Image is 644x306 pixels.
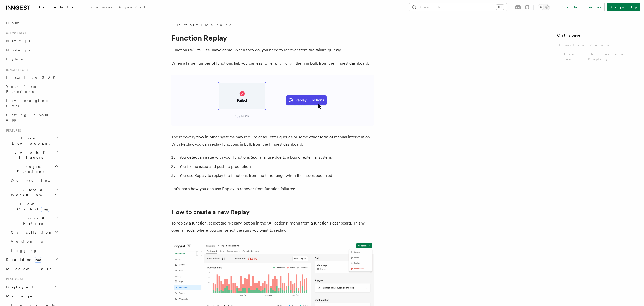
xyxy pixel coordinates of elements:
a: Next.js [4,36,59,46]
a: Install the SDK [4,73,59,82]
kbd: ⌘K [496,5,504,10]
button: Deployment [4,282,59,292]
p: To replay a function, select the "Replay" option in the "All actions" menu from a function's dash... [171,220,374,234]
a: How to create a new Replay [560,50,634,64]
span: Cancellation [9,230,53,235]
a: Function Replay [557,40,634,50]
span: Examples [85,5,112,9]
a: Documentation [34,2,82,14]
button: Realtimenew [4,255,59,264]
button: Local Development [4,134,59,148]
span: Quick start [4,31,26,35]
li: You use Replay to replay the functions from the time range when the issues occurred [178,172,374,179]
a: Versioning [9,237,59,246]
span: Platform [171,22,198,27]
span: Steps & Workflows [9,187,56,197]
a: Examples [82,2,115,14]
span: Home [6,20,20,25]
button: Cancellation [9,228,59,237]
span: Leveraging Steps [6,99,49,108]
em: replay [266,61,296,66]
a: Contact sales [558,3,605,11]
span: Node.js [6,48,30,52]
a: Home [4,18,59,27]
span: Middleware [4,266,52,271]
button: Inngest Functions [4,162,59,176]
span: Deployment [4,284,33,290]
a: Sign Up [607,3,640,11]
span: Features [4,129,21,133]
span: Python [6,57,25,61]
li: You detect an issue with your functions (e.g. a failure due to a bug or external system) [178,154,374,161]
span: AgentKit [118,5,145,9]
span: Documentation [37,5,79,9]
button: Search...⌘K [409,3,507,11]
button: Middleware [4,264,59,273]
a: Logging [9,246,59,255]
span: Install the SDK [6,75,58,79]
span: Errors & Retries [9,216,55,226]
h1: Function Replay [171,33,374,43]
span: Versioning [11,239,44,243]
span: Flow Control [9,201,56,212]
button: Toggle dark mode [538,4,550,10]
button: Manage [4,292,59,301]
span: Setting up your app [6,113,50,122]
span: new [41,207,49,212]
img: Relay graphic [171,75,374,126]
a: Setting up your app [4,110,59,125]
span: new [34,257,42,263]
span: Local Development [4,136,55,146]
a: Manage [205,22,232,27]
button: Errors & Retries [9,214,59,228]
span: Logging [11,249,37,253]
span: Your first Functions [6,85,36,94]
span: Next.js [6,39,30,43]
span: Function Replay [559,43,609,48]
a: Python [4,55,59,64]
a: How to create a new Replay [171,209,250,216]
span: Manage [4,294,33,299]
button: Events & Triggers [4,148,59,162]
a: AgentKit [115,2,148,14]
a: Your first Functions [4,82,59,96]
button: Flow Controlnew [9,199,59,214]
span: Overview [11,179,63,183]
div: Inngest Functions [4,176,59,255]
p: Let's learn how you can use Replay to recover from function failures: [171,185,374,192]
p: The recovery flow in other systems may require dead-letter queues or some other form of manual in... [171,134,374,148]
span: How to create a new Replay [562,52,634,62]
span: Events & Triggers [4,150,55,160]
p: Functions will fail. It's unavoidable. When they do, you need to recover from the failure quickly. [171,47,374,54]
span: Realtime [4,257,42,262]
span: Platform [4,277,23,281]
li: You fix the issue and push to production [178,163,374,170]
button: Steps & Workflows [9,185,59,199]
h4: On this page [557,32,634,40]
a: Leveraging Steps [4,96,59,110]
span: Inngest Functions [4,164,55,174]
span: Inngest tour [4,68,28,72]
a: Node.js [4,46,59,55]
p: When a large number of functions fail, you can easily them in bulk from the Inngest dashboard. [171,60,374,67]
a: Overview [9,176,59,185]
